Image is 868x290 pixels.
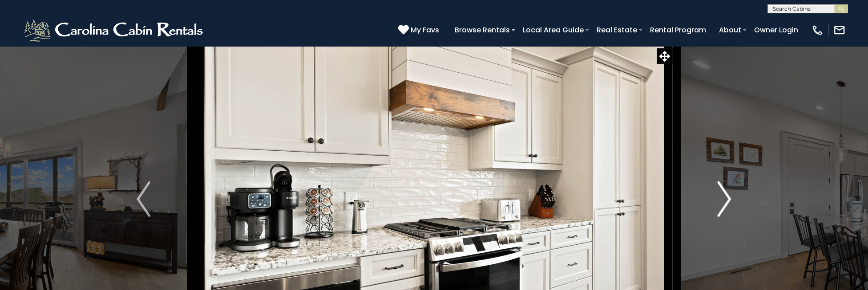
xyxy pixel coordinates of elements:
a: Rental Program [646,22,711,38]
img: arrow [718,181,731,217]
img: arrow [137,181,150,217]
a: Browse Rentals [450,22,514,38]
a: Owner Login [750,22,803,38]
img: White-1-2.png [22,17,207,43]
a: About [715,22,746,38]
a: My Favs [398,24,441,36]
a: Local Area Guide [518,22,588,38]
img: mail-regular-white.png [833,24,846,36]
span: My Favs [411,24,439,35]
a: Real Estate [592,22,642,38]
img: phone-regular-white.png [811,24,824,36]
